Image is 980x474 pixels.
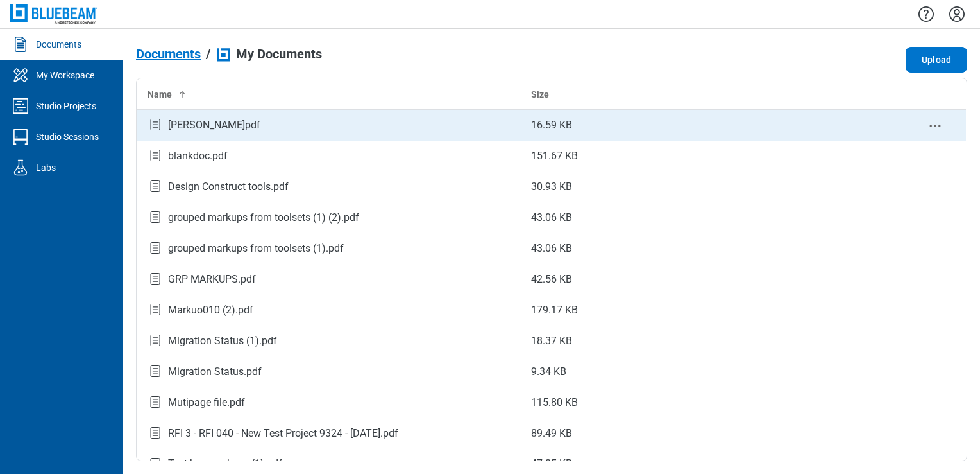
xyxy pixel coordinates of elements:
div: Markuo010 (2).pdf [168,303,253,318]
div: Studio Sessions [36,130,99,143]
span: Documents [136,47,201,61]
button: context-menu [927,118,943,134]
div: Migration Status.pdf [168,364,262,380]
div: blankdoc.pdf [168,148,228,164]
div: RFI 3 - RFI 040 - New Test Project 9324 - [DATE].pdf [168,426,398,441]
button: Settings [947,3,967,25]
div: Text box markups (1).pdf [168,456,282,471]
td: 151.67 KB [521,141,905,171]
div: Migration Status (1).pdf [168,333,277,349]
div: Mutipage file.pdf [168,395,245,410]
div: grouped markups from toolsets (1) (2).pdf [168,210,359,225]
div: Documents [36,38,81,51]
div: Size [531,88,895,101]
div: My Workspace [36,69,94,82]
td: 179.17 KB [521,295,905,326]
div: GRP MARKUPS.pdf [168,272,256,287]
div: Studio Projects [36,100,96,112]
span: My Documents [236,47,322,61]
td: 43.06 KB [521,202,905,233]
td: 43.06 KB [521,233,905,264]
button: Upload [906,47,967,73]
td: 115.80 KB [521,387,905,418]
td: 30.93 KB [521,171,905,202]
img: Bluebeam, Inc. [10,4,97,23]
svg: Studio Sessions [10,127,31,147]
div: Name [148,88,511,101]
td: 89.49 KB [521,418,905,449]
svg: Documents [10,34,31,55]
svg: My Workspace [10,65,31,85]
td: 18.37 KB [521,326,905,356]
td: 42.56 KB [521,264,905,295]
div: Labs [36,161,56,174]
svg: Studio Projects [10,96,31,116]
div: [PERSON_NAME]pdf [168,118,260,133]
td: 9.34 KB [521,356,905,387]
div: grouped markups from toolsets (1).pdf [168,241,344,256]
td: 16.59 KB [521,110,905,141]
svg: Labs [10,157,31,178]
div: Design Construct tools.pdf [168,179,289,195]
div: / [206,47,210,61]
